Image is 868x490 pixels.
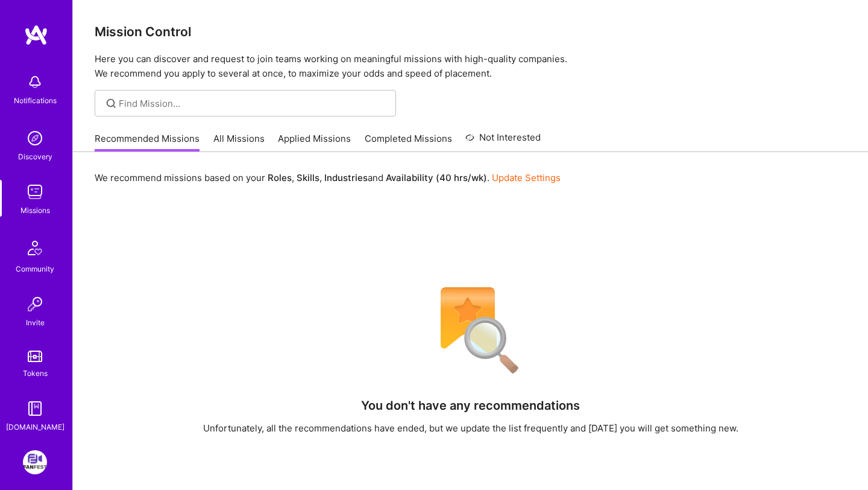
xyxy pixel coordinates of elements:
img: tokens [28,351,42,362]
a: All Missions [213,132,265,152]
div: Discovery [18,150,52,163]
a: Completed Missions [365,132,452,152]
b: Industries [324,172,368,183]
a: Update Settings [492,172,561,183]
div: Missions [20,204,50,217]
h3: Mission Control [95,24,846,39]
img: bell [23,70,47,94]
h4: You don't have any recommendations [361,398,580,413]
div: Unfortunately, all the recommendations have ended, but we update the list frequently and [DATE] y... [203,422,738,434]
a: FanFest: Media Engagement Platform [20,450,50,474]
div: Invite [26,316,45,329]
b: Availability (40 hrs/wk) [386,172,487,183]
a: Recommended Missions [95,132,200,152]
img: logo [24,24,48,46]
p: We recommend missions based on your , , and . [95,171,561,184]
div: Community [16,262,54,275]
img: Community [20,234,49,262]
a: Not Interested [465,130,541,152]
img: Invite [23,292,47,316]
img: FanFest: Media Engagement Platform [23,450,47,474]
p: Here you can discover and request to join teams working on meaningful missions with high-quality ... [95,52,846,81]
img: guide book [23,396,47,421]
div: Notifications [14,94,57,107]
img: discovery [23,126,47,150]
a: Applied Missions [278,132,351,152]
b: Skills [297,172,319,183]
div: Tokens [23,367,48,380]
b: Roles [268,172,292,183]
img: teamwork [23,180,47,204]
img: No Results [420,279,522,382]
i: icon SearchGrey [104,97,118,110]
div: [DOMAIN_NAME] [6,421,64,433]
input: Find Mission... [119,97,387,110]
